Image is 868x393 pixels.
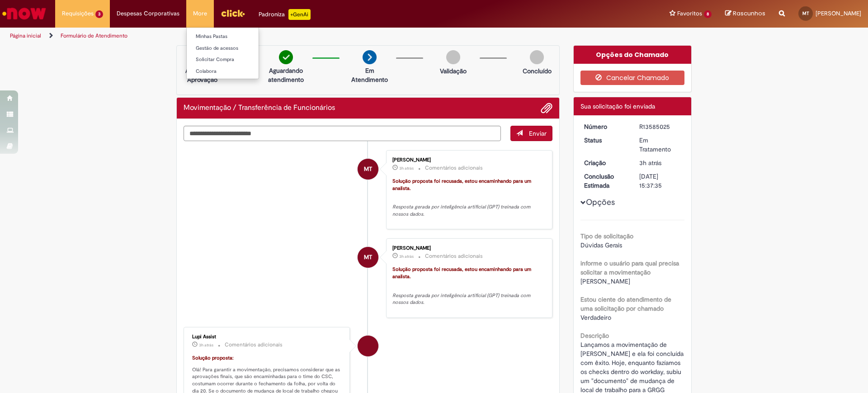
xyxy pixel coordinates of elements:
span: 3h atrás [399,254,414,259]
em: Resposta gerada por inteligência artificial (GPT) treinada com nossos dados. [392,204,532,218]
span: Dúvidas Gerais [580,241,622,249]
b: Descrição [580,331,609,340]
span: Despesas Corporativas [117,9,179,18]
h2: Movimentação / Transferência de Funcionários Histórico de tíquete [184,104,335,112]
time: 01/10/2025 10:37:41 [399,166,414,171]
div: Em Tratamento [639,136,681,154]
p: Validação [440,66,467,76]
span: MT [364,246,372,268]
a: Rascunhos [725,9,765,18]
span: Rascunhos [733,9,765,18]
img: ServiceNow [1,5,47,23]
time: 01/10/2025 10:37:01 [639,159,661,167]
div: Padroniza [259,9,311,20]
span: Requisições [62,9,94,18]
button: Adicionar anexos [541,102,552,114]
span: 8 [704,10,712,18]
p: +GenAi [288,9,311,20]
div: Maria Luiza da Rocha Trece [358,247,378,268]
div: Lupi Assist [358,336,378,356]
b: Tipo de solicitação [580,232,633,240]
span: 3 [95,10,103,18]
a: Página inicial [10,32,41,39]
b: informe o usuário para qual precisa solicitar a movimentação [580,259,679,276]
a: Formulário de Atendimento [61,32,127,39]
img: check-circle-green.png [279,50,293,64]
button: Cancelar Chamado [580,71,685,85]
ul: Trilhas de página [7,28,572,44]
span: 3h atrás [399,166,414,171]
p: Em Atendimento [348,66,392,84]
time: 01/10/2025 10:37:39 [399,254,414,259]
div: Lupi Assist [192,334,343,340]
a: Solicitar Compra [187,55,286,65]
small: Comentários adicionais [425,164,483,172]
a: Colabora [187,66,286,76]
a: Gestão de acessos [187,43,286,53]
span: MT [364,158,372,180]
div: [PERSON_NAME] [392,157,543,163]
small: Comentários adicionais [225,341,283,349]
em: Resposta gerada por inteligência artificial (GPT) treinada com nossos dados. [392,292,532,306]
div: [PERSON_NAME] [392,246,543,251]
img: arrow-next.png [363,50,377,64]
span: 3h atrás [639,159,661,167]
font: Solução proposta: [192,355,234,361]
dt: Conclusão Estimada [577,172,633,190]
ul: More [186,27,259,79]
span: Sua solicitação foi enviada [580,102,655,110]
span: [PERSON_NAME] [816,9,861,17]
span: 3h atrás [199,342,213,348]
font: Solução proposta foi recusada, estou encaminhando para um analista. [392,178,533,192]
p: Concluído [523,66,552,76]
div: R13585025 [639,122,681,131]
div: 01/10/2025 10:37:01 [639,158,681,167]
b: Estou ciente do atendimento de uma solicitação por chamado [580,295,671,313]
a: Minhas Pastas [187,32,286,42]
span: [PERSON_NAME] [580,277,630,285]
span: Favoritos [677,9,702,18]
p: Aguardando Aprovação [180,66,224,84]
button: Enviar [510,126,552,141]
textarea: Digite sua mensagem aqui... [184,126,501,141]
div: Opções do Chamado [574,46,692,64]
div: [DATE] 15:37:35 [639,172,681,190]
span: MT [802,10,809,16]
font: Solução proposta foi recusada, estou encaminhando para um analista. [392,266,533,280]
span: Enviar [529,129,547,137]
dt: Status [577,136,633,145]
img: img-circle-grey.png [446,50,460,64]
div: Maria Luiza da Rocha Trece [358,159,378,180]
dt: Criação [577,158,633,167]
span: Verdadeiro [580,313,611,322]
img: img-circle-grey.png [530,50,544,64]
dt: Número [577,122,633,131]
span: More [193,9,207,18]
img: click_logo_yellow_360x200.png [221,6,245,20]
small: Comentários adicionais [425,252,483,260]
p: Aguardando atendimento [264,66,308,84]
